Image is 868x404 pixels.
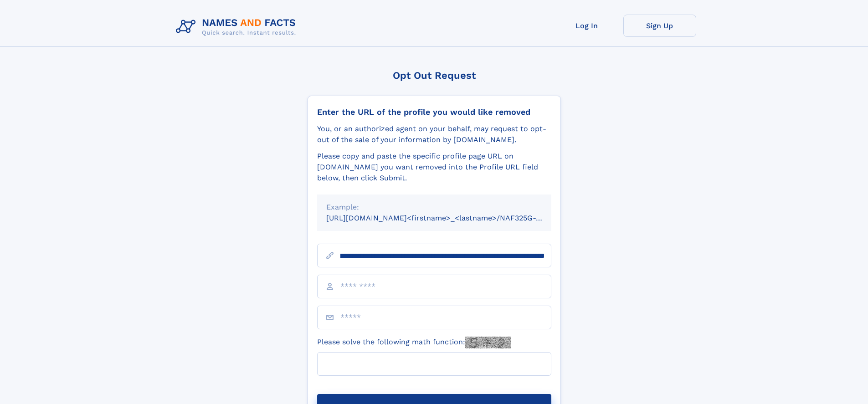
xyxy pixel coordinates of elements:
[317,107,551,117] div: Enter the URL of the profile you would like removed
[317,123,551,145] div: You, or an authorized agent on your behalf, may request to opt-out of the sale of your informatio...
[550,15,623,37] a: Log In
[326,202,542,213] div: Example:
[317,337,511,348] label: Please solve the following math function:
[326,214,569,222] small: [URL][DOMAIN_NAME]<firstname>_<lastname>/NAF325G-xxxxxxxx
[172,15,303,39] img: Logo Names and Facts
[623,15,696,37] a: Sign Up
[308,70,561,81] div: Opt Out Request
[317,151,551,184] div: Please copy and paste the specific profile page URL on [DOMAIN_NAME] you want removed into the Pr...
